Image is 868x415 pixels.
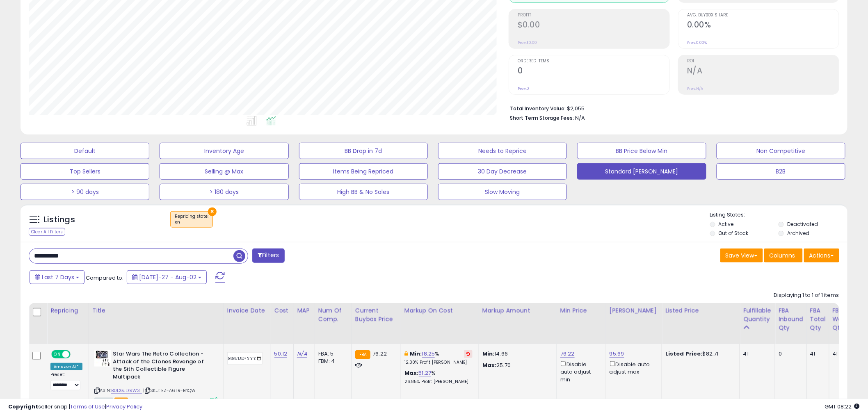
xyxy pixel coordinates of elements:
span: OFF [69,351,82,358]
button: Slow Moving [438,184,567,200]
div: [PERSON_NAME] [610,306,658,315]
button: Selling @ Max [160,163,288,180]
button: Last 7 Days [30,270,85,284]
button: Save View [720,249,763,262]
span: [DATE]-27 - Aug-02 [139,273,196,281]
div: Cost [274,306,290,315]
span: Compared to: [86,274,123,282]
div: 41 [743,350,769,358]
div: Amazon AI * [50,363,82,370]
div: % [404,350,473,365]
button: Standard [PERSON_NAME] [577,163,706,180]
div: Preset: [50,372,82,390]
p: Listing States: [710,211,847,219]
i: Revert to store-level Min Markup [466,352,470,356]
div: FBA Warehouse Qty [833,306,867,332]
span: ON [52,351,62,358]
i: This overrides the store level min markup for this listing [404,351,408,356]
div: Clear All Filters [29,228,65,236]
button: BB Price Below Min [577,143,706,159]
button: Needs to Reprice [438,143,567,159]
p: 14.66 [482,350,550,358]
div: 41 [833,350,864,358]
div: FBA inbound Qty [779,306,803,332]
button: Actions [804,249,839,262]
div: Listed Price [665,306,736,315]
label: Deactivated [787,221,818,228]
div: Markup on Cost [404,306,475,315]
button: 30 Day Decrease [438,163,567,180]
a: Privacy Policy [106,403,142,410]
button: × [208,207,217,216]
strong: Max: [482,361,497,369]
small: Prev: $0.00 [518,40,537,45]
div: $82.71 [665,350,733,358]
h2: 0 [518,66,669,77]
div: 41 [810,350,823,358]
span: Ordered Items [518,59,669,64]
h2: N/A [687,66,839,77]
small: Prev: 0 [518,86,529,91]
div: seller snap | | [8,403,142,411]
button: > 90 days [21,184,149,200]
div: Current Buybox Price [355,306,397,324]
div: Displaying 1 to 1 of 1 items [774,292,839,299]
th: The percentage added to the cost of goods (COGS) that forms the calculator for Min & Max prices. [401,303,479,344]
button: Non Competitive [717,143,845,159]
a: N/A [297,350,307,358]
div: Num of Comp. [318,306,348,324]
h2: 0.00% [687,20,839,31]
button: > 180 days [160,184,288,200]
div: Min Price [560,306,603,315]
span: Last 7 Days [42,273,74,281]
a: 50.12 [274,350,288,358]
p: 12.00% Profit [PERSON_NAME] [404,360,473,365]
span: FBA [114,398,128,405]
strong: Min: [482,350,495,358]
span: Columns [770,251,795,260]
p: 26.85% Profit [PERSON_NAME] [404,379,473,385]
button: High BB & No Sales [299,184,428,200]
b: Max: [404,369,419,377]
div: Repricing [50,306,85,315]
span: N/A [575,114,585,122]
button: Filters [252,249,284,263]
button: [DATE]-27 - Aug-02 [127,270,207,284]
small: Prev: N/A [687,86,703,91]
b: Min: [410,350,422,358]
a: 76.22 [560,350,575,358]
b: Total Inventory Value: [510,105,566,112]
span: 76.22 [372,350,387,358]
th: CSV column name: cust_attr_3_Invoice Date [224,303,271,344]
button: Inventory Age [160,143,288,159]
button: B2B [717,163,845,180]
a: Terms of Use [70,403,105,410]
div: MAP [297,306,311,315]
label: Out of Stock [719,230,749,237]
div: Fulfillable Quantity [743,306,772,324]
p: 25.70 [482,362,550,369]
span: ROI [687,59,839,64]
b: Star Wars The Retro Collection - Attack of the Clones Revenge of the Sith Collectible Figure Mult... [113,350,212,383]
div: Markup Amount [482,306,553,315]
img: 416SqqRiqVL._SL40_.jpg [94,350,111,367]
b: Short Term Storage Fees: [510,114,574,121]
span: All listings currently available for purchase on Amazon [94,398,113,405]
span: Avg. Buybox Share [687,13,839,18]
li: $2,055 [510,103,833,113]
div: Disable auto adjust min [560,360,600,383]
a: 95.69 [610,350,624,358]
a: 18.25 [422,350,435,358]
div: on [175,219,208,225]
a: 51.27 [419,369,432,377]
div: 0 [779,350,800,358]
div: Disable auto adjust max [610,360,656,376]
h2: $0.00 [518,20,669,31]
div: FBA Total Qty [810,306,826,332]
div: Title [92,306,220,315]
button: Top Sellers [21,163,149,180]
button: Default [21,143,149,159]
span: 2025-08-10 08:22 GMT [825,403,860,410]
div: % [404,369,473,385]
span: | SKU: EZ-A6TR-B4QW [144,387,196,394]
